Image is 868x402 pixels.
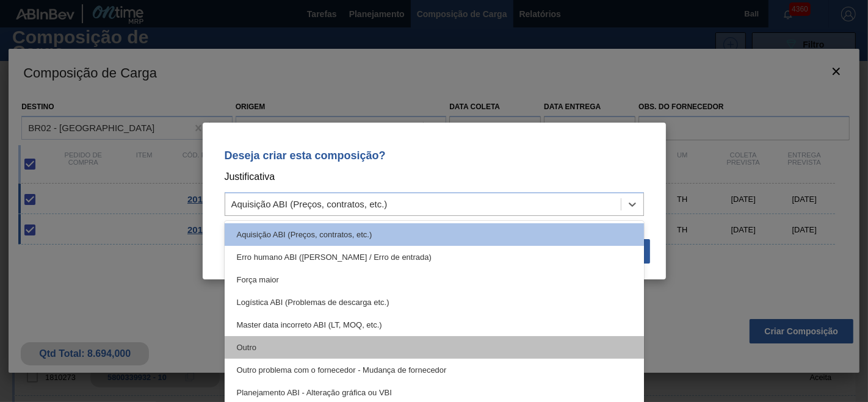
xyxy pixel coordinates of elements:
div: Outro [225,336,644,359]
div: Erro humano ABI ([PERSON_NAME] / Erro de entrada) [225,246,644,268]
div: Força maior [225,268,644,291]
p: Deseja criar esta composição? [225,149,644,162]
div: Master data incorreto ABI (LT, MOQ, etc.) [225,314,644,336]
div: Aquisição ABI (Preços, contratos, etc.) [231,199,388,210]
div: Logística ABI (Problemas de descarga etc.) [225,291,644,314]
div: Outro problema com o fornecedor - Mudança de fornecedor [225,359,644,381]
p: Justificativa [225,169,644,185]
div: Aquisição ABI (Preços, contratos, etc.) [225,223,644,246]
